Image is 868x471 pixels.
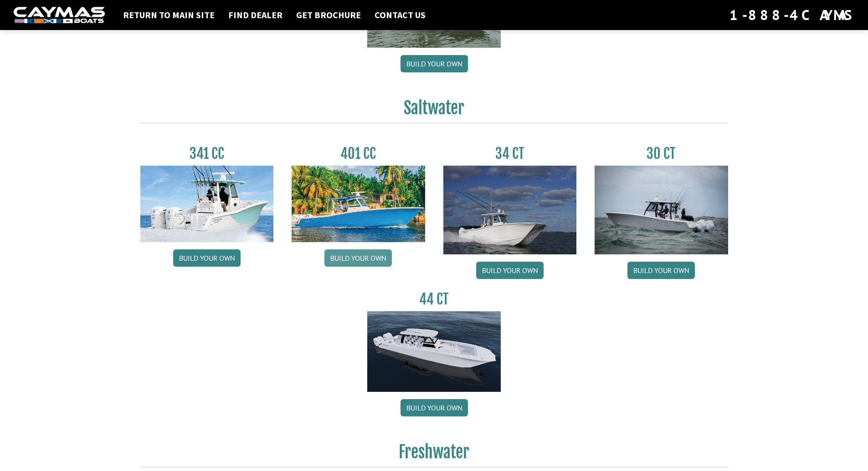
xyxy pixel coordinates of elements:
[324,249,392,267] a: Build your own
[367,291,501,308] h3: 44 CT
[118,9,219,21] a: Return to main site
[595,166,728,254] img: 30_CT_photo_shoot_for_caymas_connect.jpg
[367,311,501,392] img: 44ct_background.png
[729,5,854,25] div: 1-888-4CAYMAS
[224,9,287,21] a: Find Dealer
[140,166,274,242] img: 341CC-thumbjpg.jpg
[401,55,468,72] a: Build your own
[595,145,728,162] h3: 30 CT
[370,9,430,21] a: Contact Us
[401,399,468,416] a: Build your own
[14,7,105,24] img: white-logo-c9c8dbefe5ff5ceceb0f0178aa75bf4bb51f6bca0971e226c86eb53dfe498488.png
[443,166,577,254] img: Caymas_34_CT_pic_1.jpg
[627,262,695,279] a: Build your own
[443,145,577,162] h3: 34 CT
[173,249,241,267] a: Build your own
[140,98,728,123] h2: Saltwater
[476,262,544,279] a: Build your own
[292,166,425,242] img: 401CC_thumb.pg.jpg
[292,145,425,162] h3: 401 CC
[140,145,274,162] h3: 341 CC
[140,442,728,467] h2: Freshwater
[292,9,365,21] a: Get Brochure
